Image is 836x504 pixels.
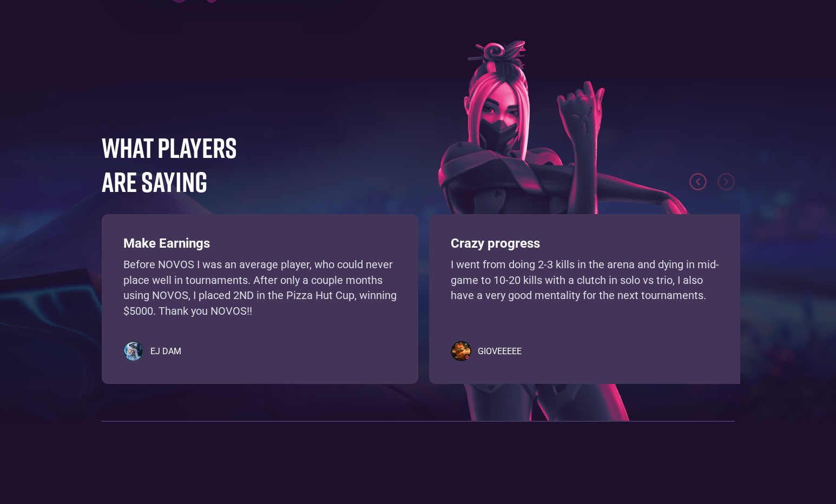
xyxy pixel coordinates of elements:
[102,130,264,198] h4: WHAT PLAYERS ARE SAYING
[451,257,724,319] p: I went from doing 2-3 kills in the arena and dying in mid-game to 10-20 kills with a clutch in so...
[451,236,724,251] h3: Crazy progress
[123,257,397,319] p: Before NOVOS I was an average player, who could never place well in tournaments. After only a cou...
[689,173,707,190] div: previous slide
[429,214,746,376] div: 2 of 4
[123,236,397,251] h3: Make Earnings
[102,214,418,376] div: 1 of 4
[102,214,735,376] div: carousel
[717,173,735,190] div: next slide
[478,346,522,357] h5: GIOVEEEEE
[150,346,181,357] h5: EJ DAM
